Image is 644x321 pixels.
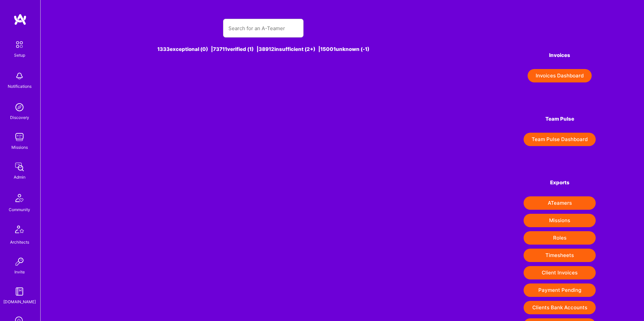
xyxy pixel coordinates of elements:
div: Admin [14,174,25,181]
div: 1333 exceptional (0) | 73711 verified (1) | 38912 insufficient (2+) | 15001 unknown (-1) [89,46,438,53]
button: Payment Pending [524,283,596,297]
img: setup [12,38,26,52]
img: guide book [13,285,26,298]
div: Missions [11,144,28,151]
img: teamwork [13,130,26,144]
button: Missions [524,214,596,227]
img: discovery [13,101,26,114]
h4: Exports [524,180,596,186]
button: Clients Bank Accounts [524,301,596,314]
img: admin teamwork [13,160,26,174]
a: Invoices Dashboard [524,69,596,82]
div: Architects [10,239,29,246]
div: Invite [14,268,25,275]
div: Notifications [8,83,32,90]
img: Community [11,190,28,206]
button: Team Pulse Dashboard [524,133,596,146]
img: Invite [13,255,26,268]
img: logo [13,13,27,25]
h4: Invoices [524,52,596,58]
h4: Team Pulse [524,116,596,122]
button: Client Invoices [524,266,596,279]
div: [DOMAIN_NAME] [3,298,36,305]
img: Architects [11,222,28,239]
div: Community [9,206,30,213]
button: Roles [524,231,596,245]
img: bell [13,69,26,83]
div: Discovery [10,114,29,121]
input: Search for an A-Teamer [228,20,298,37]
button: Timesheets [524,249,596,262]
button: ATeamers [524,196,596,210]
button: Invoices Dashboard [528,69,592,82]
div: Setup [14,52,25,59]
